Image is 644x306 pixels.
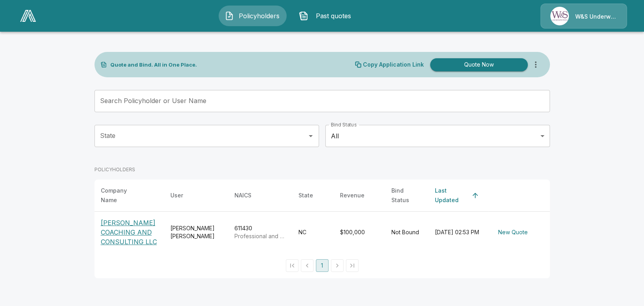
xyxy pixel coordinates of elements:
td: NC [292,212,334,253]
div: NAICS [234,191,251,200]
label: Bind Status [331,121,357,128]
td: [DATE] 02:53 PM [429,212,489,253]
button: page 1 [316,259,329,272]
nav: pagination navigation [285,259,360,272]
p: Copy Application Link [363,62,424,67]
img: Policyholders Icon [225,11,234,21]
div: User [170,191,183,200]
img: AA Logo [20,10,36,22]
div: [PERSON_NAME] [PERSON_NAME] [170,224,222,240]
td: Not Bound [385,212,429,253]
button: more [528,57,544,73]
th: Bind Status [385,180,429,212]
button: Open [305,130,316,142]
button: Quote Now [430,58,528,71]
div: State [298,191,313,200]
p: Quote and Bind. All in One Place. [110,62,197,67]
div: 611430 [234,224,286,240]
p: POLICYHOLDERS [94,166,135,173]
div: Last Updated [435,186,468,205]
span: Past quotes [312,11,355,21]
button: Policyholders IconPolicyholders [219,6,287,26]
img: Past quotes Icon [299,11,308,21]
p: [PERSON_NAME] COACHING AND CONSULTING LLC [101,218,158,247]
table: simple table [94,180,550,253]
td: $100,000 [334,212,385,253]
button: Past quotes IconPast quotes [293,6,361,26]
div: All [325,125,550,147]
div: Revenue [340,191,364,200]
p: Professional and Management Development Training [234,232,286,240]
a: Quote Now [427,58,528,71]
div: Company Name [101,186,144,205]
span: Policyholders [237,11,281,21]
button: New Quote [495,225,531,240]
